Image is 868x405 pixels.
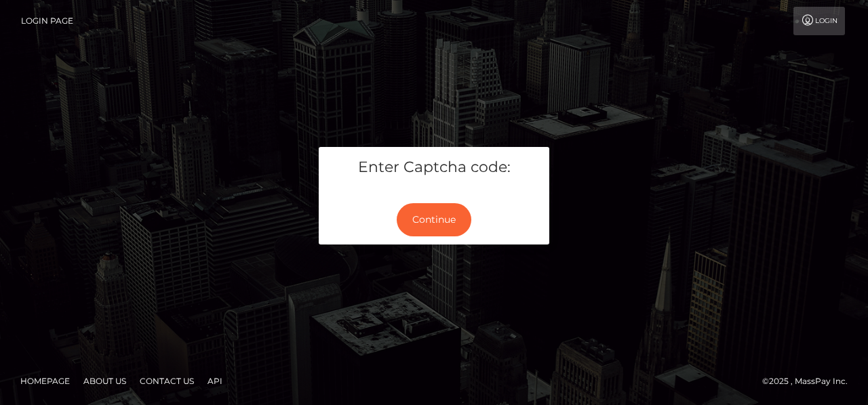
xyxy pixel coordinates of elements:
button: Continue [397,203,471,236]
a: Contact Us [134,370,199,391]
h5: Enter Captcha code: [329,157,539,178]
a: Login [793,7,845,35]
a: About Us [78,370,132,391]
a: API [202,370,228,391]
div: © 2025 , MassPay Inc. [762,374,858,389]
a: Homepage [15,370,75,391]
a: Login Page [21,7,73,35]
